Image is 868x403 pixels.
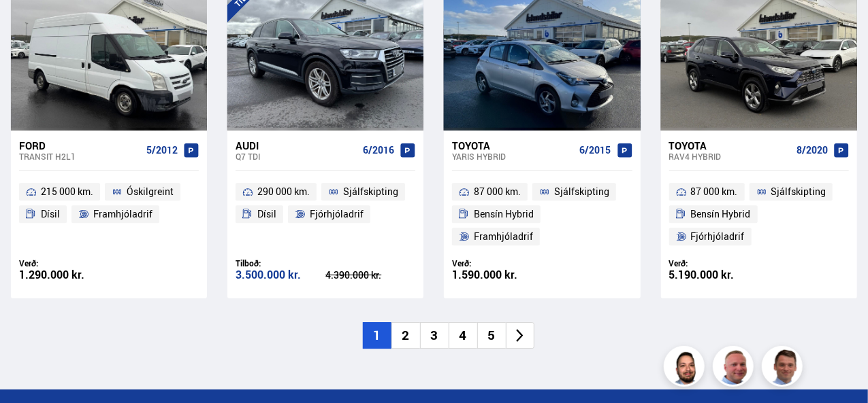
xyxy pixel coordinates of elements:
[669,152,791,161] div: RAV4 HYBRID
[19,258,109,268] div: Verð:
[41,206,60,222] span: Dísil
[691,228,745,245] span: Fjórhjóladrif
[420,322,449,349] li: 3
[146,145,178,156] span: 5/2012
[236,269,325,281] div: 3.500.000 kr.
[236,152,357,161] div: Q7 TDI
[797,145,828,156] span: 8/2020
[691,206,751,222] span: Bensín Hybrid
[474,183,521,200] span: 87 000 km.
[666,348,707,389] img: nhp88E3Fdnt1Opn2.png
[41,183,93,200] span: 215 000 km.
[452,269,542,281] div: 1.590.000 kr.
[363,145,394,156] span: 6/2016
[449,322,477,349] li: 4
[127,183,174,200] span: Óskilgreint
[661,130,857,298] a: Toyota RAV4 HYBRID 8/2020 87 000 km. Sjálfskipting Bensín Hybrid Fjórhjóladrif Verð: 5.190.000 kr.
[19,269,109,281] div: 1.290.000 kr.
[227,130,423,298] a: Audi Q7 TDI 6/2016 290 000 km. Sjálfskipting Dísil Fjórhjóladrif Tilboð: 3.500.000 kr. 4.390.000 kr.
[11,5,52,46] button: Opna LiveChat spjallviðmót
[310,206,364,222] span: Fjórhjóladrif
[452,152,574,161] div: Yaris HYBRID
[452,258,542,268] div: Verð:
[669,269,759,281] div: 5.190.000 kr.
[363,322,391,349] li: 1
[764,348,805,389] img: FbJEzSuNWCJXmdc-.webp
[391,322,420,349] li: 2
[669,139,791,152] div: Toyota
[11,130,207,298] a: Ford Transit H2L1 5/2012 215 000 km. Óskilgreint Dísil Framhjóladrif Verð: 1.290.000 kr.
[474,206,534,222] span: Bensín Hybrid
[257,206,276,222] span: Dísil
[236,139,357,152] div: Audi
[19,139,141,152] div: Ford
[452,139,574,152] div: Toyota
[93,206,152,222] span: Framhjóladrif
[474,228,533,245] span: Framhjóladrif
[236,258,325,268] div: Tilboð:
[715,348,756,389] img: siFngHWaQ9KaOqBr.png
[19,152,141,161] div: Transit H2L1
[444,130,640,298] a: Toyota Yaris HYBRID 6/2015 87 000 km. Sjálfskipting Bensín Hybrid Framhjóladrif Verð: 1.590.000 kr.
[580,145,611,156] span: 6/2015
[771,183,826,200] span: Sjálfskipting
[554,183,609,200] span: Sjálfskipting
[343,183,398,200] span: Sjálfskipting
[325,270,415,280] div: 4.390.000 kr.
[691,183,738,200] span: 87 000 km.
[257,183,310,200] span: 290 000 km.
[669,258,759,268] div: Verð:
[477,322,506,349] li: 5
